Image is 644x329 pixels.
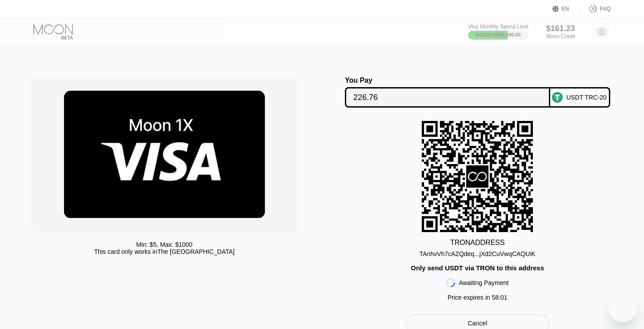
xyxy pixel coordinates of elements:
[580,4,611,13] div: FAQ
[450,239,505,247] div: TRON ADDRESS
[468,319,487,327] div: Cancel
[136,241,192,248] div: Min: $ 5 , Max: $ 1000
[566,94,607,101] div: USDT TRC-20
[448,294,508,301] div: Price expires in
[562,6,569,12] div: EN
[476,32,521,37] div: $4,023.95 / $6,000.00
[600,6,611,12] div: FAQ
[459,279,508,286] div: Awaiting Payment
[420,247,536,257] div: TAnhvVh7cAZQdeq...jXd2CuVwqCAQUiK
[492,294,508,301] span: 58 : 01
[345,76,550,84] div: You Pay
[411,264,544,272] div: Only send USDT via TRON to this address
[468,24,528,40] div: Visa Monthly Spend Limit$4,023.95/$6,000.00
[468,24,528,30] div: Visa Monthly Spend Limit
[94,248,235,255] div: This card only works in The [GEOGRAPHIC_DATA]
[331,76,624,108] div: You PayUSDT TRC-20
[420,250,536,257] div: TAnhvVh7cAZQdeq...jXd2CuVwqCAQUiK
[552,4,580,13] div: EN
[608,293,637,322] iframe: Кнопка запуска окна обмена сообщениями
